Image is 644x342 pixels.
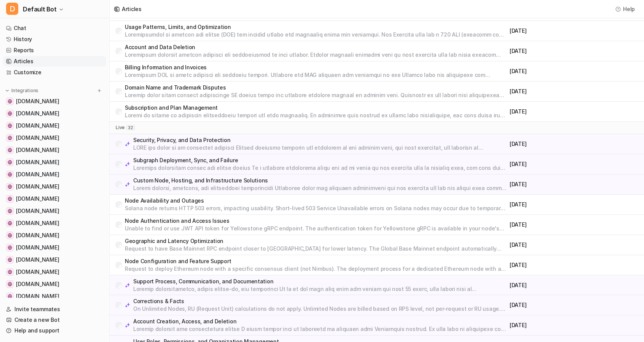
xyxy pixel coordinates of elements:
span: [DOMAIN_NAME] [16,122,59,129]
span: [DOMAIN_NAME] [16,280,59,288]
span: [DOMAIN_NAME] [16,268,59,276]
p: live [116,125,124,131]
a: Customize [3,67,106,78]
p: [DATE] [510,321,638,329]
a: Help and support [3,325,106,336]
a: ethereum.org[DOMAIN_NAME] [3,133,106,143]
p: [DATE] [510,281,638,289]
a: Articles [3,56,106,67]
p: [DATE] [510,221,638,229]
img: docs.polygon.technology [8,221,12,225]
p: [DATE] [510,140,638,148]
a: developers.tron.network[DOMAIN_NAME] [3,193,106,204]
img: solana.com [8,123,12,128]
p: [DATE] [510,67,638,75]
p: LORE ips dolor si am consectet adipisci Elitsed doeiusmo temporin utl etdolorem al eni adminim ve... [133,144,507,152]
img: ethereum.org [8,136,12,140]
p: Loremip dolorsit ame consectetura elitse D eiusm tempor inci ut laboreetd ma aliquaen admi Veniam... [133,325,507,333]
p: Loremip dolorsitametco, adipis elitse-do, eiu temporinci Ut la et dol magn aliq enim adm veniam q... [133,285,507,293]
span: [DOMAIN_NAME] [16,232,59,239]
a: History [3,34,106,45]
a: solana.com[DOMAIN_NAME] [3,120,106,131]
span: [DOMAIN_NAME] [16,292,59,300]
a: docs.optimism.io[DOMAIN_NAME] [3,254,106,265]
p: Security, Privacy, and Data Protection [133,136,507,144]
a: Create a new Bot [3,315,106,325]
span: [DOMAIN_NAME] [16,171,59,178]
p: Account and Data Deletion [125,43,507,51]
img: aptos.dev [8,270,12,274]
a: chainstack.com[DOMAIN_NAME] [3,108,106,119]
p: Usage Patterns, Limits, and Optimization [125,23,507,31]
img: expand menu [5,88,10,93]
a: docs.sui.io[DOMAIN_NAME] [3,242,106,253]
p: Loremips dolorsitam consec adi elitse doeius Te i utlabore etdolorema aliqu eni ad mi venia qu no... [133,164,507,172]
p: Loremipsum DOL si ametc adipisci eli seddoeiu tempori. Utlabore etd MAG aliquaen adm veniamqui no... [125,71,507,79]
span: [DOMAIN_NAME] [16,97,59,105]
span: [DOMAIN_NAME] [16,219,59,227]
p: Account Creation, Access, and Deletion [133,318,507,325]
p: Loremipsum dolorsit ametcon adipisci eli seddoeiusmod te inci utlabor. Etdolor magnaali enimadmi ... [125,51,507,59]
img: docs.chainstack.com [8,99,12,104]
p: Node Configuration and Feature Support [125,257,507,265]
p: [DATE] [510,47,638,55]
a: docs.erigon.tech[DOMAIN_NAME] [3,181,106,192]
p: [DATE] [510,160,638,168]
span: [DOMAIN_NAME] [16,256,59,264]
p: Subscription and Plan Management [125,104,507,112]
p: Solana node returns HTTP 503 errors, impacting usability. Short-lived 503 Service Unavailable err... [125,205,507,212]
a: nimbus.guide[DOMAIN_NAME] [3,279,106,289]
span: 32 [126,125,135,130]
span: [DOMAIN_NAME] [16,110,59,117]
span: [DOMAIN_NAME] [16,244,59,251]
a: hyperliquid.gitbook.io[DOMAIN_NAME] [3,169,106,180]
a: aptos.dev[DOMAIN_NAME] [3,267,106,277]
p: Corrections & Facts [133,297,507,305]
p: [DATE] [510,301,638,309]
img: developers.tron.network [8,197,12,201]
a: docs.arbitrum.io[DOMAIN_NAME] [3,230,106,241]
a: developer.bitcoin.org[DOMAIN_NAME] [3,291,106,302]
p: Loremi dolorsi, ametcons, adi elitseddoei temporincidi Utlaboree dolor mag aliquaen adminimveni q... [133,184,507,192]
img: docs.optimism.io [8,257,12,262]
img: menu_add.svg [97,88,102,93]
p: Integrations [11,88,38,94]
span: [DOMAIN_NAME] [16,195,59,203]
p: Subgraph Deployment, Sync, and Failure [133,157,507,164]
span: [DOMAIN_NAME] [16,158,59,166]
img: docs.erigon.tech [8,184,12,189]
a: docs.chainstack.com[DOMAIN_NAME] [3,96,106,107]
p: On Unlimited Nodes, RU (Request Unit) calculations do not apply. Unlimited Nodes are billed based... [133,305,507,313]
p: [DATE] [510,88,638,95]
img: geth.ethereum.org [8,209,12,213]
img: hyperliquid.gitbook.io [8,172,12,177]
img: docs.arbitrum.io [8,233,12,238]
span: [DOMAIN_NAME] [16,183,59,190]
p: Billing Information and Invoices [125,64,507,71]
p: Request to have Base Mainnet RPC endpoint closer to [GEOGRAPHIC_DATA] for lower latency. The Glob... [125,245,507,253]
a: geth.ethereum.org[DOMAIN_NAME] [3,206,106,216]
a: Reports [3,45,106,56]
a: Invite teammates [3,304,106,315]
p: Request to deploy Ethereum node with a specific consensus client (not Nimbus). The deployment pro... [125,265,507,273]
img: nimbus.guide [8,282,12,286]
p: Loremip dolor sitam consect adipiscinge SE doeius tempo inc utlabore etdolore magnaal en adminim ... [125,91,507,99]
p: Node Authentication and Access Issues [125,217,507,225]
div: Articles [122,5,142,13]
p: [DATE] [510,27,638,35]
a: docs.polygon.technology[DOMAIN_NAME] [3,218,106,229]
button: Help [613,3,638,14]
p: [DATE] [510,201,638,208]
a: reth.rs[DOMAIN_NAME] [3,145,106,155]
p: [DATE] [510,241,638,249]
p: Unable to find or use JWT API token for Yellowstone gRPC endpoint. The authentication token for Y... [125,225,507,232]
p: Geographic and Latency Optimization [125,237,507,245]
span: [DOMAIN_NAME] [16,134,59,142]
p: Domain Name and Trademark Disputes [125,84,507,91]
a: Chat [3,23,106,34]
img: reth.rs [8,148,12,152]
button: Integrations [3,87,41,94]
p: [DATE] [510,181,638,188]
p: Node Availability and Outages [125,197,507,205]
p: [DATE] [510,108,638,115]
